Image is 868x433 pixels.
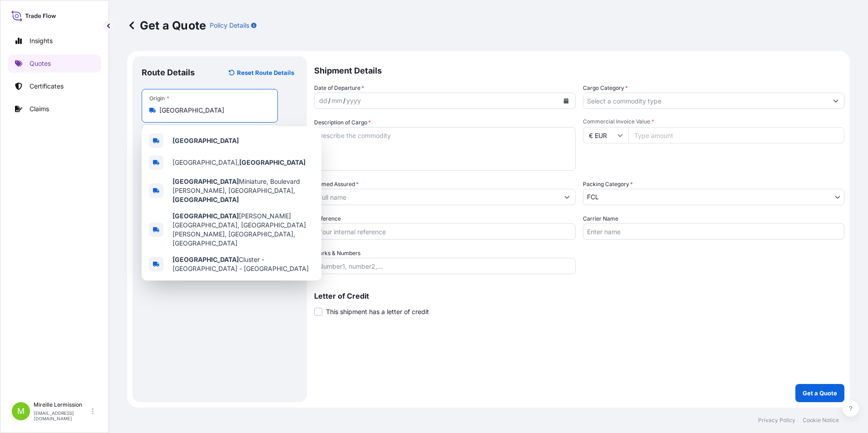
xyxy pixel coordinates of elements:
[628,127,844,143] input: Type amount
[173,256,239,263] b: [GEOGRAPHIC_DATA]
[328,95,330,106] div: /
[173,137,239,144] b: [GEOGRAPHIC_DATA]
[17,407,25,416] span: M
[583,223,844,240] input: Enter name
[587,192,599,202] span: FCL
[30,59,51,68] p: Quotes
[173,212,314,248] span: [PERSON_NAME][GEOGRAPHIC_DATA], [GEOGRAPHIC_DATA][PERSON_NAME], [GEOGRAPHIC_DATA], [GEOGRAPHIC_DATA]
[559,93,573,108] button: Calendar
[583,93,828,109] input: Select a commodity type
[314,223,576,240] input: Your internal reference
[314,258,576,274] input: Number1, number2,...
[149,95,169,102] div: Origin
[803,417,839,424] p: Cookie Notice
[314,84,364,93] span: Date of Departure
[559,189,575,205] button: Show suggestions
[30,36,53,45] p: Insights
[314,56,844,84] p: Shipment Details
[239,158,306,166] b: [GEOGRAPHIC_DATA]
[345,95,362,106] div: year,
[343,95,345,106] div: /
[142,67,195,78] p: Route Details
[326,307,429,316] span: This shipment has a letter of credit
[314,249,360,258] label: Marks & Numbers
[314,292,844,300] p: Letter of Credit
[583,118,844,125] span: Commercial Invoice Value
[142,124,278,141] input: Text to appear on certificate
[159,106,266,115] input: Origin
[142,126,321,280] div: Show suggestions
[583,214,618,223] label: Carrier Name
[314,180,359,189] label: Named Assured
[30,104,49,113] p: Claims
[315,189,559,205] input: Full name
[34,410,90,421] p: [EMAIL_ADDRESS][DOMAIN_NAME]
[173,255,314,273] span: Cluster - [GEOGRAPHIC_DATA] - [GEOGRAPHIC_DATA]
[318,95,328,106] div: day,
[30,82,64,91] p: Certificates
[34,401,90,408] p: Mireille Lermission
[127,18,206,33] p: Get a Quote
[583,84,628,93] label: Cargo Category
[173,177,239,185] b: [GEOGRAPHIC_DATA]
[173,212,239,220] b: [GEOGRAPHIC_DATA]
[330,95,343,106] div: month,
[173,158,306,167] span: [GEOGRAPHIC_DATA],
[583,180,633,189] span: Packing Category
[173,177,314,204] span: Miniature, Boulevard [PERSON_NAME], [GEOGRAPHIC_DATA],
[758,417,795,424] p: Privacy Policy
[803,389,837,398] p: Get a Quote
[314,214,341,223] label: Reference
[210,21,249,30] p: Policy Details
[314,118,371,127] label: Description of Cargo
[173,196,239,203] b: [GEOGRAPHIC_DATA]
[237,68,294,77] p: Reset Route Details
[828,93,844,109] button: Show suggestions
